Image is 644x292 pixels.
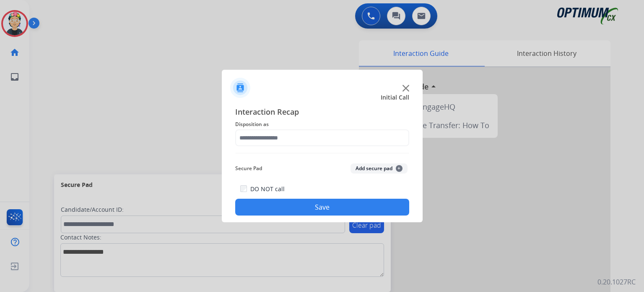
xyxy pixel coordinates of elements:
span: Interaction Recap [235,106,409,119]
img: contact-recap-line.svg [235,153,409,153]
span: Initial Call [381,93,409,102]
span: + [396,165,402,172]
button: Add secure pad+ [351,163,408,174]
button: Save [235,199,409,216]
img: contactIcon [230,78,250,98]
span: Secure Pad [235,163,262,174]
p: 0.20.1027RC [597,277,636,287]
label: DO NOT call [250,185,285,193]
span: Disposition as [235,119,409,129]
